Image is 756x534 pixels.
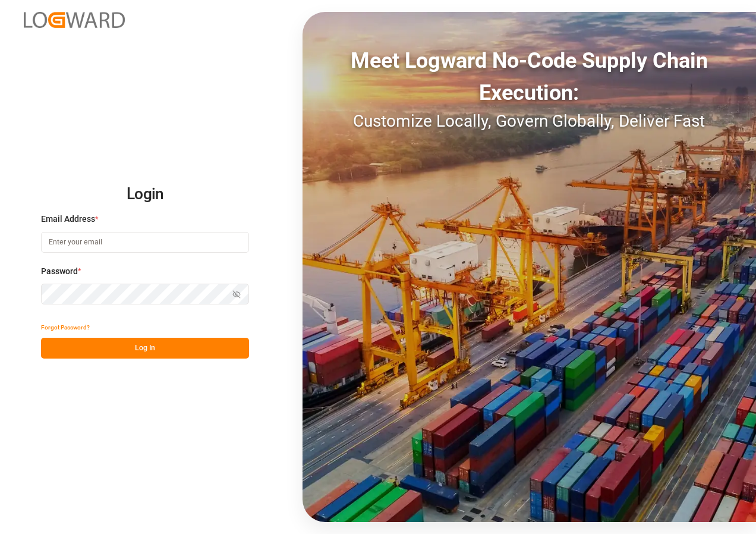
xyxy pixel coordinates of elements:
[41,317,90,338] button: Forgot Password?
[41,232,249,253] input: Enter your email
[41,338,249,359] button: Log In
[41,213,95,225] span: Email Address
[24,12,125,28] img: Logward_new_orange.png
[41,175,249,213] h2: Login
[41,265,78,278] span: Password
[303,109,756,134] div: Customize Locally, Govern Globally, Deliver Fast
[303,45,756,109] div: Meet Logward No-Code Supply Chain Execution:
